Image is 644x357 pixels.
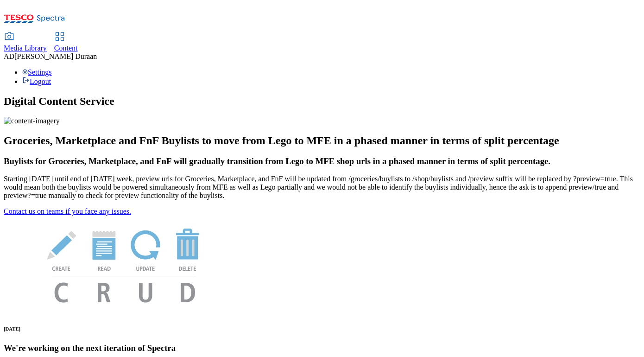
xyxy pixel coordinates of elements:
img: News Image [4,216,245,312]
span: Media Library [4,44,47,52]
span: Content [54,44,78,52]
img: content-imagery [4,117,60,125]
h3: We're working on the next iteration of Spectra [4,343,640,353]
span: [PERSON_NAME] Duraan [14,52,97,60]
a: Content [54,33,78,52]
h6: [DATE] [4,326,640,331]
span: AD [4,52,14,60]
a: Logout [22,77,51,85]
a: Contact us on teams if you face any issues. [4,207,131,215]
a: Settings [22,68,52,76]
h1: Digital Content Service [4,95,640,108]
h2: Groceries, Marketplace and FnF Buylists to move from Lego to MFE in a phased manner in terms of s... [4,134,640,147]
h3: Buylists for Groceries, Marketplace, and FnF will gradually transition from Lego to MFE shop urls... [4,156,640,166]
a: Media Library [4,33,47,52]
p: Starting [DATE] until end of [DATE] week, preview urls for Groceries, Marketplace, and FnF will b... [4,175,640,200]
